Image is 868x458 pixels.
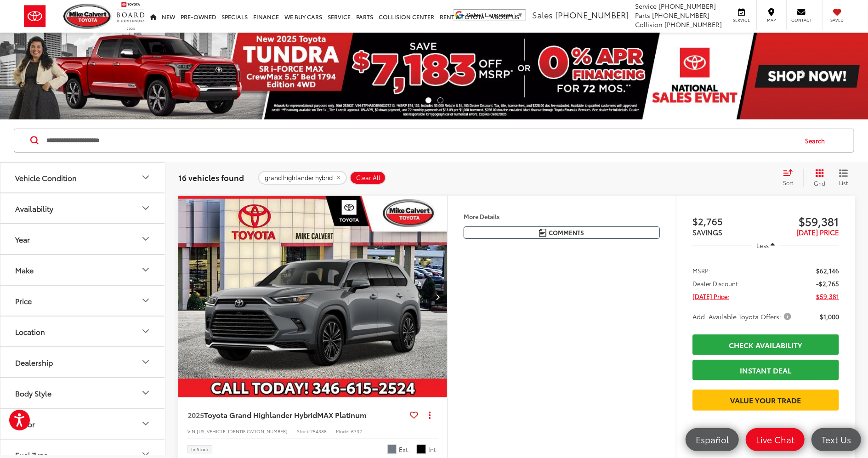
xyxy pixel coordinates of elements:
[258,171,347,185] button: remove grand%20highlander%20hybrid
[0,347,166,377] button: DealershipDealership
[350,171,386,185] button: Clear All
[387,445,397,454] span: Cement
[464,226,660,239] button: Comments
[140,326,151,337] div: Location
[15,173,77,182] div: Vehicle Condition
[178,172,244,183] span: 16 vehicles found
[0,224,166,254] button: YearYear
[827,17,847,23] span: Saved
[178,196,448,397] div: 2025 Toyota Grand Highlander Hybrid Hybrid MAX Platinum 0
[766,214,839,228] span: $59,381
[549,228,584,237] span: Comments
[140,387,151,398] div: Body Style
[15,204,53,213] div: Availability
[555,9,629,21] span: [PHONE_NUMBER]
[0,378,166,408] button: Body StyleBody Style
[816,279,839,288] span: -$2,765
[692,227,722,237] span: SAVINGS
[265,174,333,181] span: grand highlander hybrid
[178,196,448,397] a: 2025 Toyota Grand Highlander Hybrid MAX Platinum AWD2025 Toyota Grand Highlander Hybrid MAX Plati...
[692,360,839,380] a: Instant Deal
[635,11,650,20] span: Parts
[756,241,769,249] span: Less
[539,229,546,237] img: Comments
[664,20,722,29] span: [PHONE_NUMBER]
[336,428,351,435] span: Model:
[0,286,166,316] button: PricePrice
[187,409,204,420] span: 2025
[692,312,793,321] span: Add. Available Toyota Offers:
[15,266,34,274] div: Make
[187,428,197,435] span: VIN:
[140,233,151,244] div: Year
[811,428,861,451] a: Text Us
[63,4,112,29] img: Mike Calvert Toyota
[197,428,288,435] span: [US_VEHICLE_IDENTIFICATION_NUMBER]
[204,409,317,420] span: Toyota Grand Highlander Hybrid
[15,389,51,397] div: Body Style
[15,296,32,305] div: Price
[428,445,438,454] span: Int.
[751,434,799,445] span: Live Chat
[0,317,166,346] button: LocationLocation
[351,428,362,435] span: 6732
[839,179,848,187] span: List
[803,169,832,187] button: Grid View
[783,179,793,187] span: Sort
[817,434,856,445] span: Text Us
[356,174,380,181] span: Clear All
[140,203,151,214] div: Availability
[816,266,839,275] span: $62,146
[816,292,839,301] span: $59,381
[140,418,151,429] div: Color
[429,281,447,313] button: Next image
[0,193,166,223] button: AvailabilityAvailability
[692,390,839,410] a: Value Your Trade
[317,409,367,420] span: MAX Platinum
[658,1,716,11] span: [PHONE_NUMBER]
[692,312,794,321] button: Add. Available Toyota Offers:
[635,1,657,11] span: Service
[686,428,739,451] a: Español
[0,163,166,192] button: Vehicle ConditionVehicle Condition
[752,237,780,254] button: Less
[778,169,803,187] button: Select sort value
[692,279,738,288] span: Dealer Discount
[297,428,310,435] span: Stock:
[140,172,151,183] div: Vehicle Condition
[692,266,710,275] span: MSRP:
[0,409,166,439] button: ColorColor
[399,445,410,454] span: Ext.
[417,445,426,454] span: Black Leather And Ultrasuede®
[746,428,805,451] a: Live Chat
[692,214,766,228] span: $2,765
[796,129,838,152] button: Search
[178,196,448,398] img: 2025 Toyota Grand Highlander Hybrid MAX Platinum AWD
[820,312,839,321] span: $1,000
[791,17,812,23] span: Contact
[429,411,431,418] span: dropdown dots
[532,9,553,21] span: Sales
[187,410,406,420] a: 2025Toyota Grand Highlander HybridMAX Platinum
[652,11,709,20] span: [PHONE_NUMBER]
[635,20,663,29] span: Collision
[140,295,151,306] div: Price
[140,264,151,275] div: Make
[464,213,660,220] h4: More Details
[832,169,855,187] button: List View
[191,447,209,452] span: In Stock
[691,434,733,445] span: Español
[45,130,796,152] input: Search by Make, Model, or Keyword
[761,17,782,23] span: Map
[692,292,729,301] span: [DATE] Price:
[15,358,53,367] div: Dealership
[814,179,825,187] span: Grid
[692,334,839,355] a: Check Availability
[422,407,438,423] button: Actions
[731,17,752,23] span: Service
[15,235,30,243] div: Year
[15,327,45,336] div: Location
[140,356,151,368] div: Dealership
[310,428,327,435] span: 254388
